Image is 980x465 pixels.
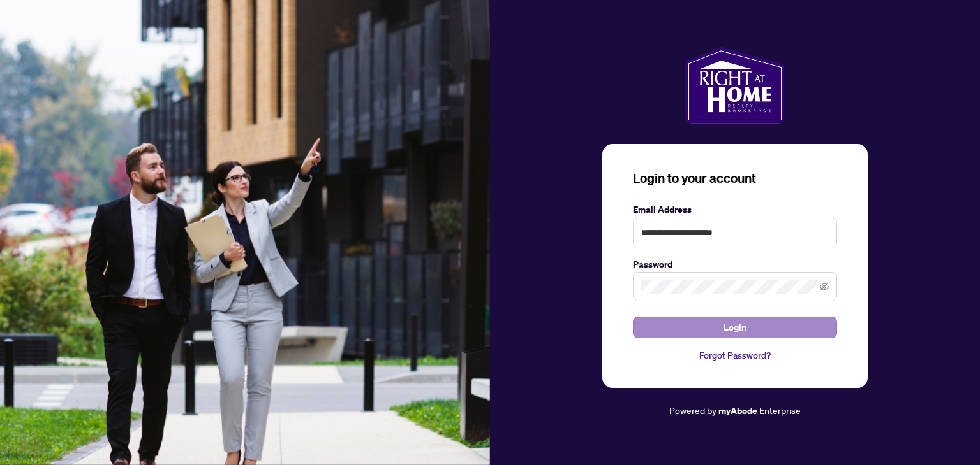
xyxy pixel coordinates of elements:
[633,348,837,362] a: Forgot Password?
[633,317,837,338] button: Login
[669,404,716,416] span: Powered by
[759,404,801,416] span: Enterprise
[633,257,837,271] label: Password
[718,404,757,418] a: myAbode
[685,47,784,124] img: ma-logo
[633,169,837,187] h3: Login to your account
[724,317,746,338] span: Login
[820,282,829,291] span: eye-invisible
[633,203,837,217] label: Email Address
